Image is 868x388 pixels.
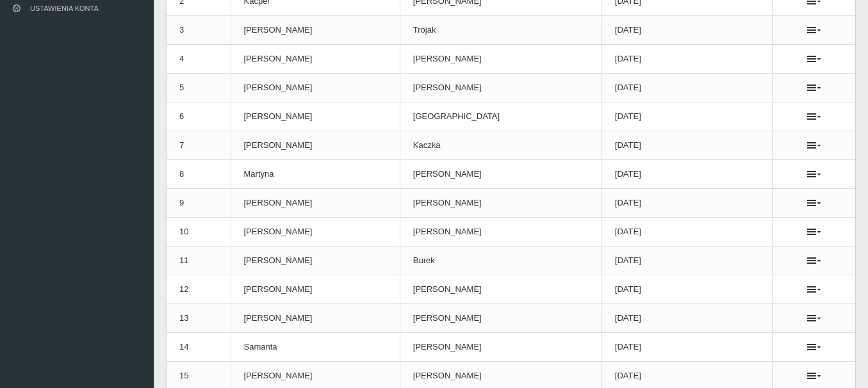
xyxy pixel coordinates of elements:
[231,275,400,304] td: [PERSON_NAME]
[400,160,602,189] td: [PERSON_NAME]
[231,131,400,160] td: [PERSON_NAME]
[400,333,602,362] td: [PERSON_NAME]
[167,304,231,333] td: 13
[400,102,602,131] td: [GEOGRAPHIC_DATA]
[231,189,400,218] td: [PERSON_NAME]
[400,45,602,74] td: [PERSON_NAME]
[231,102,400,131] td: [PERSON_NAME]
[400,275,602,304] td: [PERSON_NAME]
[167,333,231,362] td: 14
[400,131,602,160] td: Kaczka
[602,333,773,362] td: [DATE]
[167,45,231,74] td: 4
[602,304,773,333] td: [DATE]
[231,160,400,189] td: Martyna
[231,45,400,74] td: [PERSON_NAME]
[167,189,231,218] td: 9
[602,275,773,304] td: [DATE]
[167,247,231,275] td: 11
[400,218,602,247] td: [PERSON_NAME]
[602,102,773,131] td: [DATE]
[167,102,231,131] td: 6
[231,218,400,247] td: [PERSON_NAME]
[231,304,400,333] td: [PERSON_NAME]
[602,74,773,102] td: [DATE]
[167,218,231,247] td: 10
[167,275,231,304] td: 12
[602,189,773,218] td: [DATE]
[400,304,602,333] td: [PERSON_NAME]
[602,16,773,45] td: [DATE]
[231,333,400,362] td: Samanta
[602,160,773,189] td: [DATE]
[602,45,773,74] td: [DATE]
[30,4,99,12] span: Ustawienia konta
[400,74,602,102] td: [PERSON_NAME]
[602,247,773,275] td: [DATE]
[231,16,400,45] td: [PERSON_NAME]
[167,160,231,189] td: 8
[400,16,602,45] td: Trojak
[602,218,773,247] td: [DATE]
[400,189,602,218] td: [PERSON_NAME]
[602,131,773,160] td: [DATE]
[231,74,400,102] td: [PERSON_NAME]
[231,247,400,275] td: [PERSON_NAME]
[167,131,231,160] td: 7
[167,16,231,45] td: 3
[400,247,602,275] td: Burek
[167,74,231,102] td: 5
